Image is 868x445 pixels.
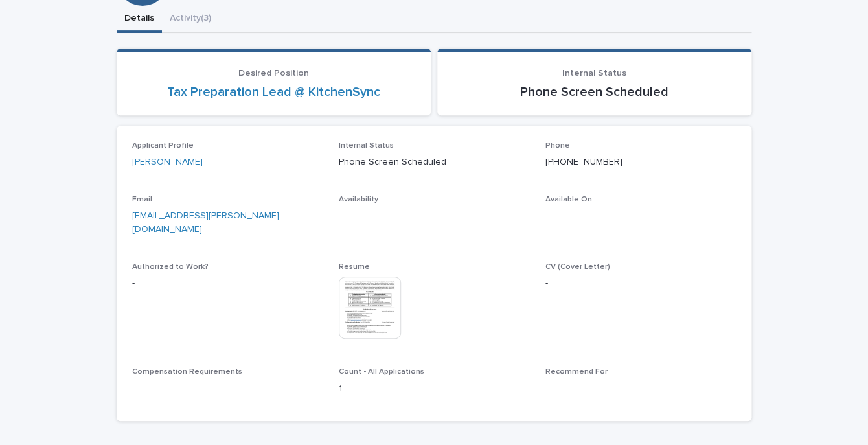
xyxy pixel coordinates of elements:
[545,368,607,376] span: Recommend For
[117,6,162,33] button: Details
[545,209,736,223] p: -
[545,382,736,396] p: -
[132,263,209,271] span: Authorized to Work?
[132,382,323,396] p: -
[545,142,569,150] span: Phone
[238,69,309,78] span: Desired Position
[339,263,370,271] span: Resume
[339,155,530,169] p: Phone Screen Scheduled
[339,196,378,203] span: Availability
[339,368,424,376] span: Count - All Applications
[339,142,394,150] span: Internal Status
[132,196,152,203] span: Email
[339,209,530,223] p: -
[132,142,194,150] span: Applicant Profile
[162,6,219,33] button: Activity (3)
[545,196,591,203] span: Available On
[545,263,610,271] span: CV (Cover Letter)
[132,155,203,169] a: [PERSON_NAME]
[545,277,736,290] p: -
[132,368,242,376] span: Compensation Requirements
[132,211,279,234] a: [EMAIL_ADDRESS][PERSON_NAME][DOMAIN_NAME]
[132,277,323,290] p: -
[339,382,530,396] p: 1
[167,84,380,100] a: Tax Preparation Lead @ KitchenSync
[545,157,622,166] a: [PHONE_NUMBER]
[453,84,736,100] p: Phone Screen Scheduled
[562,69,626,78] span: Internal Status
